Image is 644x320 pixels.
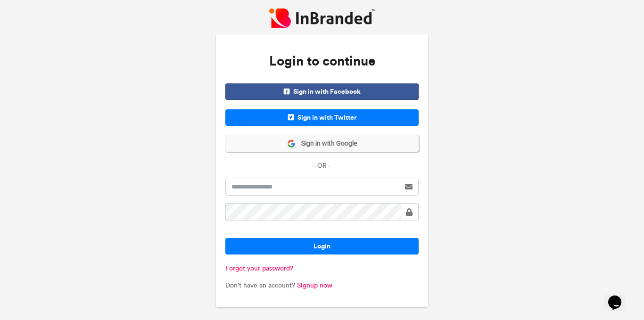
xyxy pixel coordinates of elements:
[225,109,419,126] span: Sign in with Twitter
[225,83,419,100] span: Sign in with Facebook
[269,8,375,28] img: InBranded Logo
[225,161,419,171] p: - OR -
[604,282,635,311] iframe: chat widget
[297,281,332,289] a: Signup now
[296,139,357,148] span: Sign in with Google
[225,238,419,254] button: Login
[225,264,293,272] a: Forgot your password?
[225,281,419,290] p: Don't have an account?
[225,44,419,79] h3: Login to continue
